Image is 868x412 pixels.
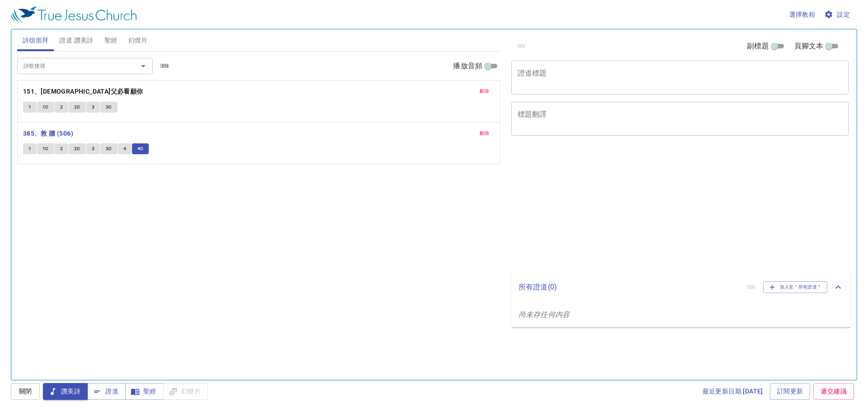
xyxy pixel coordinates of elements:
span: 3 [92,145,94,153]
span: 4 [123,145,126,153]
span: 1 [28,103,31,111]
button: 3 [86,102,100,113]
a: 遞交建議 [813,383,854,400]
span: 2 [60,145,63,153]
span: 幻燈片 [128,35,148,46]
span: 刪除 [480,87,489,95]
span: 聖經 [132,386,156,397]
button: 清除 [155,61,175,71]
span: 3C [106,145,112,153]
button: 2 [55,143,68,154]
button: 刪除 [474,128,495,139]
button: 4C [132,143,149,154]
button: 1 [23,102,37,113]
button: 385、救 贖 (506) [23,128,75,139]
i: 尚未存任何内容 [519,310,570,319]
span: 最近更新日期 [DATE] [703,386,763,397]
span: 頁腳文本 [794,41,824,52]
span: 2C [74,103,80,111]
p: 所有證道 ( 0 ) [519,282,739,293]
span: 讚美詩 [50,386,80,397]
span: 加入至＂所有證道＂ [769,283,822,291]
button: 選擇教程 [786,6,819,23]
span: 證道 讚美詩 [59,35,93,46]
span: 設定 [826,9,850,20]
span: 關閉 [18,386,33,397]
b: 151、[DEMOGRAPHIC_DATA]父必看顧你 [23,86,143,97]
span: 4C [137,145,144,153]
button: 2 [55,102,68,113]
button: 加入至＂所有證道＂ [763,281,828,293]
span: 1 [28,145,31,153]
span: 1C [42,145,49,153]
button: 3 [86,143,100,154]
span: 播放音頻 [453,61,482,71]
button: 讚美詩 [43,383,88,400]
div: 所有證道(0)清除加入至＂所有證道＂ [511,272,851,302]
span: 2C [74,145,80,153]
button: 4 [118,143,132,154]
b: 385、救 贖 (506) [23,128,73,139]
span: 3C [106,103,112,111]
button: 2C [69,102,86,113]
span: 訂閱更新 [777,386,803,397]
button: Open [137,60,150,72]
img: True Jesus Church [11,6,137,23]
button: 3C [100,143,118,154]
button: 證道 [87,383,126,400]
button: 刪除 [474,86,495,97]
a: 最近更新日期 [DATE] [699,383,767,400]
iframe: from-child [508,145,782,269]
span: 刪除 [480,129,489,137]
span: 清除 [160,62,170,70]
span: 選擇教程 [789,9,816,20]
span: 2 [60,103,63,111]
button: 關閉 [11,383,40,400]
a: 訂閱更新 [770,383,811,400]
button: 3C [100,102,118,113]
span: 副標題 [747,41,769,52]
button: 聖經 [125,383,164,400]
button: 2C [69,143,86,154]
span: 詩頌崇拜 [23,35,49,46]
span: 聖經 [104,35,118,46]
button: 1C [37,102,54,113]
button: 設定 [822,6,854,23]
span: 遞交建議 [821,386,847,397]
button: 151、[DEMOGRAPHIC_DATA]父必看顧你 [23,86,145,97]
span: 1C [42,103,49,111]
button: 1 [23,143,37,154]
span: 證道 [94,386,118,397]
button: 1C [37,143,54,154]
span: 3 [92,103,94,111]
